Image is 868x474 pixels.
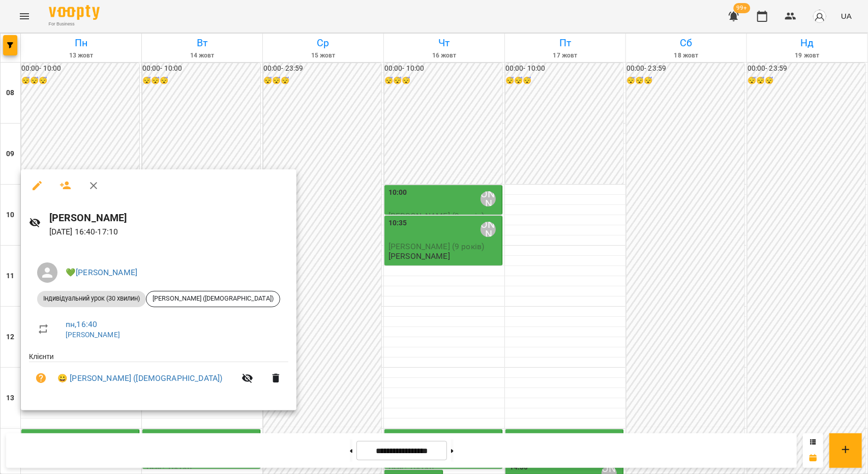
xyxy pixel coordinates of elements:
a: 😀 [PERSON_NAME] ([DEMOGRAPHIC_DATA]) [57,372,222,384]
h6: [PERSON_NAME] [49,210,288,226]
button: Візит ще не сплачено. Додати оплату? [29,366,53,391]
div: [PERSON_NAME] ([DEMOGRAPHIC_DATA]) [146,291,280,307]
ul: Клієнти [29,351,288,399]
a: [PERSON_NAME] [66,331,120,339]
span: [PERSON_NAME] ([DEMOGRAPHIC_DATA]) [146,294,280,303]
span: Індивідуальний урок (30 хвилин) [37,294,146,303]
p: [DATE] 16:40 - 17:10 [49,226,288,238]
a: пн , 16:40 [66,319,97,329]
a: 💚[PERSON_NAME] [66,268,137,277]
